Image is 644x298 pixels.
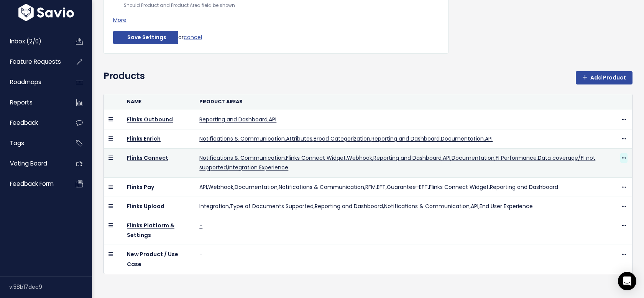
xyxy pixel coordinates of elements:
[184,33,202,41] a: cancel
[2,53,64,71] a: Feature Requests
[113,31,439,45] div: or
[230,202,314,210] span: Type of Documents Supported
[314,135,370,142] span: Broad Categorization
[199,222,202,229] a: -
[199,116,276,123] a: Reporting and Dashboard,API
[10,119,38,127] span: Feedback
[228,164,288,171] span: Integration Experience
[199,135,493,142] a: Notifications & Communication,Attributes,Broad Categorization,Reporting and Dashboard,Documentati...
[480,202,533,210] span: End User Experience
[371,135,440,142] span: Reporting and Dashboard
[618,272,636,290] div: Open Intercom Messenger
[127,222,174,239] a: Flinks Platform & Settings
[127,135,161,142] a: Flinks Enrich
[122,94,195,110] th: Name
[441,135,484,142] span: Documentation
[199,202,533,210] a: Integration,Type of Documents Supported,Reporting and Dashboard,Notifications & Communication,API...
[286,135,312,142] span: Attributes
[199,154,595,171] a: Notifications & Communication,Flinks Connect Widget,Webhook,Reporting and Dashboard,API,Documenta...
[103,69,145,91] h4: Products
[387,183,428,191] span: Guarantee-EFT
[377,183,386,191] span: EFT
[490,183,558,191] span: Reporting and Dashboard
[199,183,558,191] a: API,Webhook,Documentation,Notifications & Communication,RFM,EFT,Guarantee-EFT,Flinks Connect Widg...
[2,94,64,111] a: Reports
[10,139,24,147] span: Tags
[235,183,278,191] span: Documentation
[127,116,173,123] a: Flinks Outbound
[429,183,489,191] span: Flinks Connect Widget
[2,33,64,50] a: Inbox (2/0)
[279,183,364,191] span: Notifications & Communication
[199,135,285,142] span: Notifications & Communication
[113,16,127,24] a: More
[2,175,64,193] a: Feedback form
[384,202,470,210] span: Notifications & Communication
[199,202,229,210] span: Integration
[199,154,285,162] span: Notifications & Communication
[2,155,64,172] a: Voting Board
[269,116,276,123] span: API
[10,78,41,86] span: Roadmaps
[2,73,64,91] a: Roadmaps
[471,202,478,210] span: API
[347,154,372,162] span: Webhook
[127,154,168,162] a: Flinks Connect
[16,3,76,21] img: logo-white.9d6f32f41409.svg
[10,180,54,188] span: Feedback form
[127,183,154,191] a: Flinks Pay
[2,114,64,132] a: Feedback
[208,183,233,191] span: Webhook
[10,98,33,106] span: Reports
[365,183,376,191] span: RFM
[9,277,92,297] div: v.58b17dec9
[373,154,442,162] span: Reporting and Dashboard
[113,31,178,45] button: Save Settings
[124,2,439,10] small: Should Product and Product Area field be shown
[10,159,47,167] span: Voting Board
[286,154,346,162] span: Flinks Connect Widget
[496,154,537,162] span: FI Performance
[10,58,61,66] span: Feature Requests
[199,116,268,123] span: Reporting and Dashboard
[315,202,383,210] span: Reporting and Dashboard
[443,154,450,162] span: API
[127,250,178,268] a: New Product / Use Case
[127,202,164,210] a: Flinks Upload
[2,134,64,152] a: Tags
[199,183,207,191] span: API
[452,154,495,162] span: Documentation
[485,135,493,142] span: API
[195,94,616,110] th: Product Areas
[576,71,632,85] a: Add Product
[199,250,202,258] a: -
[10,37,41,45] span: Inbox (2/0)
